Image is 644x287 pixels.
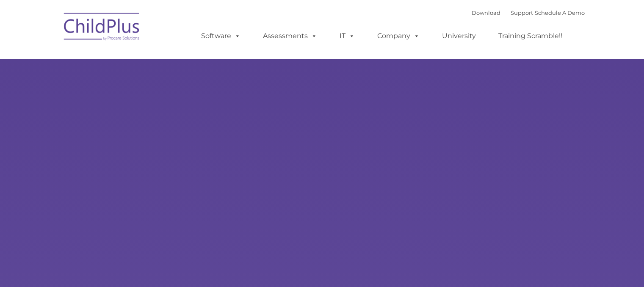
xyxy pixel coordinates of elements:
[511,9,533,16] a: Support
[254,28,326,44] a: Assessments
[434,28,484,44] a: University
[331,28,363,44] a: IT
[472,9,500,16] a: Download
[369,28,428,44] a: Company
[60,7,144,49] img: ChildPlus by Procare Solutions
[193,28,249,44] a: Software
[535,9,585,16] a: Schedule A Demo
[490,28,571,44] a: Training Scramble!!
[472,9,585,16] font: |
